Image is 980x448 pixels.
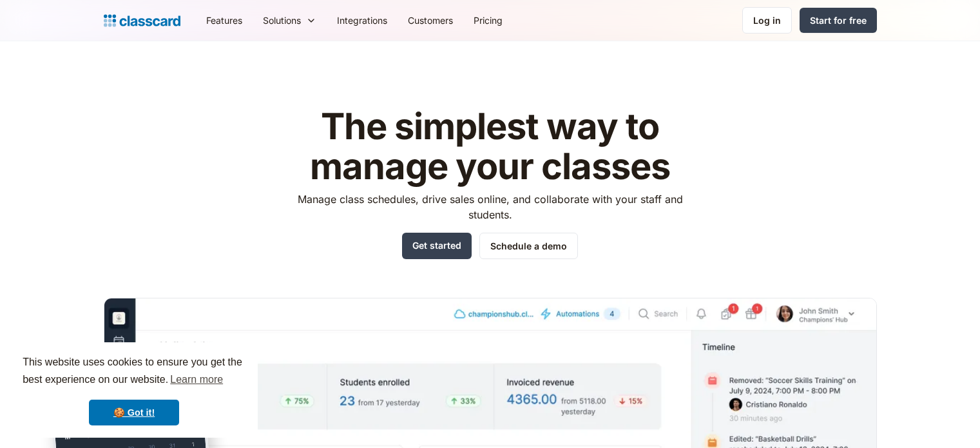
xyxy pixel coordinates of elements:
[463,6,513,35] a: Pricing
[402,233,472,259] a: Get started
[742,7,792,34] a: Log in
[168,370,225,389] a: learn more about cookies
[327,6,398,35] a: Integrations
[285,191,695,222] p: Manage class schedules, drive sales online, and collaborate with your staff and students.
[196,6,253,35] a: Features
[800,8,877,33] a: Start for free
[398,6,463,35] a: Customers
[10,342,258,438] div: cookieconsent
[253,6,327,35] div: Solutions
[23,355,245,389] span: This website uses cookies to ensure you get the best experience on our website.
[89,400,179,425] a: dismiss cookie message
[479,233,578,259] a: Schedule a demo
[753,14,781,27] div: Log in
[104,12,180,30] a: home
[810,14,867,27] div: Start for free
[263,14,301,27] div: Solutions
[285,107,695,186] h1: The simplest way to manage your classes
